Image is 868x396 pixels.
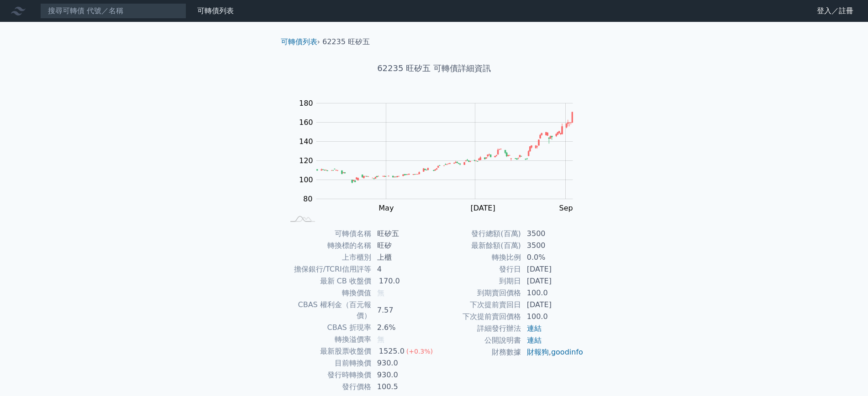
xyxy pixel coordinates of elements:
[434,299,521,311] td: 下次提前賣回日
[434,228,521,240] td: 發行總額(百萬)
[299,175,313,184] tspan: 100
[521,252,584,263] td: 0.0%
[284,299,372,322] td: CBAS 權利金（百元報價）
[372,381,434,393] td: 100.5
[406,348,433,355] span: (+0.3%)
[551,348,583,356] a: goodinfo
[377,335,384,344] span: 無
[372,322,434,334] td: 2.6%
[434,346,521,358] td: 財務數據
[521,263,584,275] td: [DATE]
[377,346,406,357] div: 1525.0
[521,275,584,287] td: [DATE]
[527,324,542,333] a: 連結
[284,369,372,381] td: 發行時轉換價
[559,204,573,212] tspan: Sep
[521,299,584,311] td: [DATE]
[284,334,372,345] td: 轉換溢價率
[434,334,521,346] td: 公開說明書
[316,112,573,183] g: Series
[434,311,521,323] td: 下次提前賣回價格
[372,299,434,322] td: 7.57
[527,336,542,345] a: 連結
[281,37,317,46] a: 可轉債列表
[471,204,495,212] tspan: [DATE]
[299,99,313,108] tspan: 180
[434,323,521,334] td: 詳細發行辦法
[197,6,234,15] a: 可轉債列表
[521,311,584,323] td: 100.0
[434,287,521,299] td: 到期賣回價格
[299,156,313,165] tspan: 120
[434,240,521,252] td: 最新餘額(百萬)
[521,287,584,299] td: 100.0
[521,240,584,252] td: 3500
[274,62,595,75] h1: 62235 旺矽五 可轉債詳細資訊
[299,118,313,127] tspan: 160
[377,288,384,297] span: 無
[810,4,861,18] a: 登入／註冊
[372,252,434,263] td: 上櫃
[372,263,434,275] td: 4
[372,357,434,369] td: 930.0
[377,276,402,287] div: 170.0
[284,357,372,369] td: 目前轉換價
[372,228,434,240] td: 旺矽五
[284,322,372,334] td: CBAS 折現率
[299,137,313,146] tspan: 140
[284,345,372,357] td: 最新股票收盤價
[434,263,521,275] td: 發行日
[284,287,372,299] td: 轉換價值
[295,99,587,231] g: Chart
[284,252,372,263] td: 上市櫃別
[284,381,372,393] td: 發行價格
[372,369,434,381] td: 930.0
[372,240,434,252] td: 旺矽
[521,228,584,240] td: 3500
[284,275,372,287] td: 最新 CB 收盤價
[322,36,370,47] li: 62235 旺矽五
[284,228,372,240] td: 可轉債名稱
[379,204,394,212] tspan: May
[281,36,320,47] li: ›
[303,195,312,203] tspan: 80
[284,240,372,252] td: 轉換標的名稱
[521,346,584,358] td: ,
[527,348,549,356] a: 財報狗
[40,3,186,19] input: 搜尋可轉債 代號／名稱
[434,252,521,263] td: 轉換比例
[434,275,521,287] td: 到期日
[284,263,372,275] td: 擔保銀行/TCRI信用評等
